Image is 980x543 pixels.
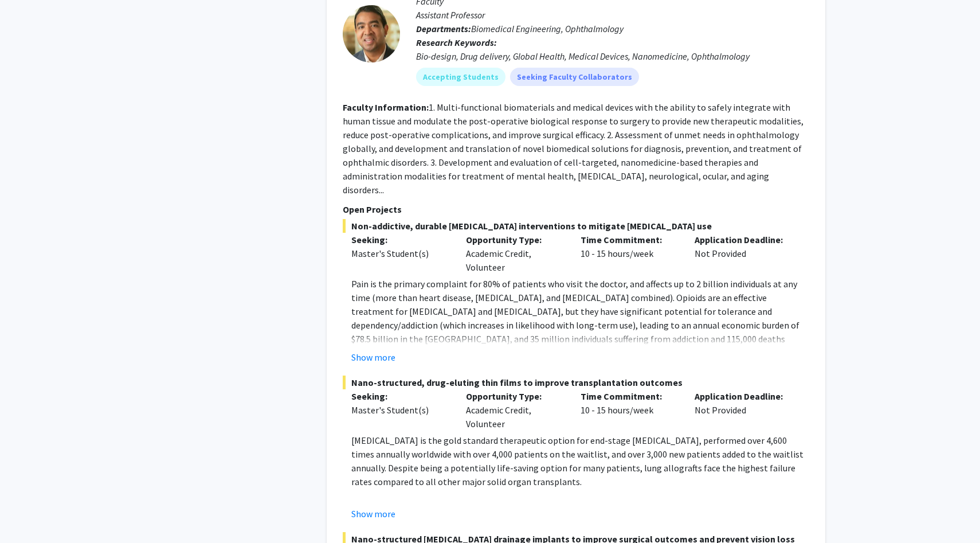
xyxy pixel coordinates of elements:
p: Time Commitment: [581,233,678,247]
p: Opportunity Type: [466,233,563,247]
span: Non-addictive, durable [MEDICAL_DATA] interventions to mitigate [MEDICAL_DATA] use [343,219,809,233]
mat-chip: Accepting Students [416,68,505,86]
div: 10 - 15 hours/week [572,233,687,274]
div: 10 - 15 hours/week [572,389,687,431]
div: Not Provided [686,389,801,431]
div: Academic Credit, Volunteer [457,389,572,431]
span: Nano-structured, drug-eluting thin films to improve transplantation outcomes [343,376,809,389]
p: Application Deadline: [695,389,792,403]
b: Faculty Information: [343,101,429,113]
iframe: Chat [9,491,49,534]
p: [MEDICAL_DATA] is the gold standard therapeutic option for end-stage [MEDICAL_DATA], performed ov... [351,433,809,489]
p: Pain is the primary complaint for 80% of patients who visit the doctor, and affects up to 2 billi... [351,277,809,373]
p: Time Commitment: [581,389,678,403]
p: Open Projects [343,202,809,216]
mat-chip: Seeking Faculty Collaborators [510,68,639,86]
p: Seeking: [351,389,449,403]
b: Research Keywords: [416,37,497,48]
div: Bio-design, Drug delivery, Global Health, Medical Devices, Nanomedicine, Ophthalmology [416,49,809,63]
p: Assistant Professor [416,8,809,22]
button: Show more [351,507,395,521]
div: Master's Student(s) [351,403,449,417]
div: Master's Student(s) [351,247,449,260]
p: Application Deadline: [695,233,792,247]
p: Opportunity Type: [466,389,563,403]
fg-read-more: 1. Multi-functional biomaterials and medical devices with the ability to safely integrate with hu... [343,101,803,196]
p: Seeking: [351,233,449,247]
span: Biomedical Engineering, Ophthalmology [471,23,624,34]
div: Academic Credit, Volunteer [457,233,572,274]
div: Not Provided [686,233,801,274]
b: Departments: [416,23,471,34]
button: Show more [351,350,395,364]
